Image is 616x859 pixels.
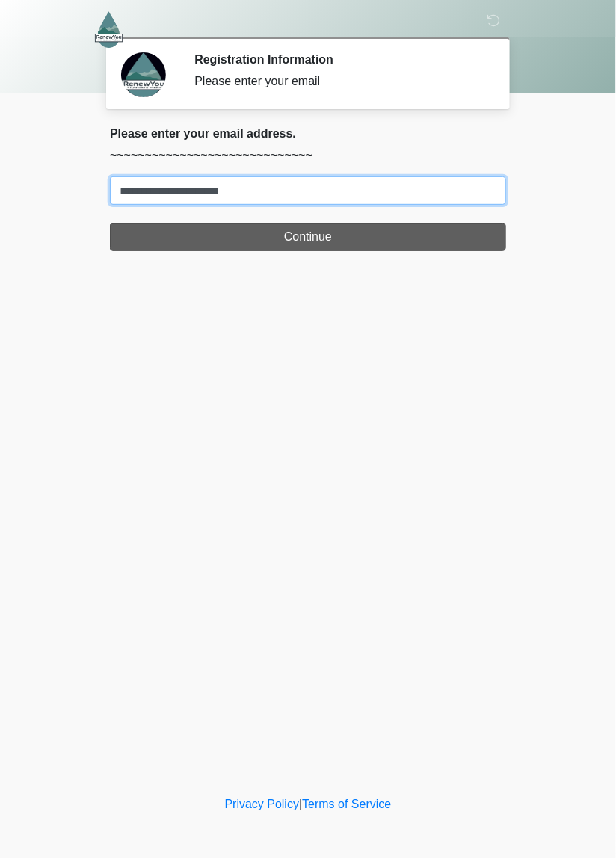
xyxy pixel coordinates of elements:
[299,798,302,811] a: |
[110,223,506,251] button: Continue
[95,11,123,48] img: RenewYou IV Hydration and Wellness Logo
[302,798,391,811] a: Terms of Service
[121,52,166,97] img: Agent Avatar
[194,52,484,67] h2: Registration Information
[225,798,300,811] a: Privacy Policy
[110,147,506,164] p: ~~~~~~~~~~~~~~~~~~~~~~~~~~~~~
[110,126,506,141] h2: Please enter your email address.
[194,73,484,90] div: Please enter your email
